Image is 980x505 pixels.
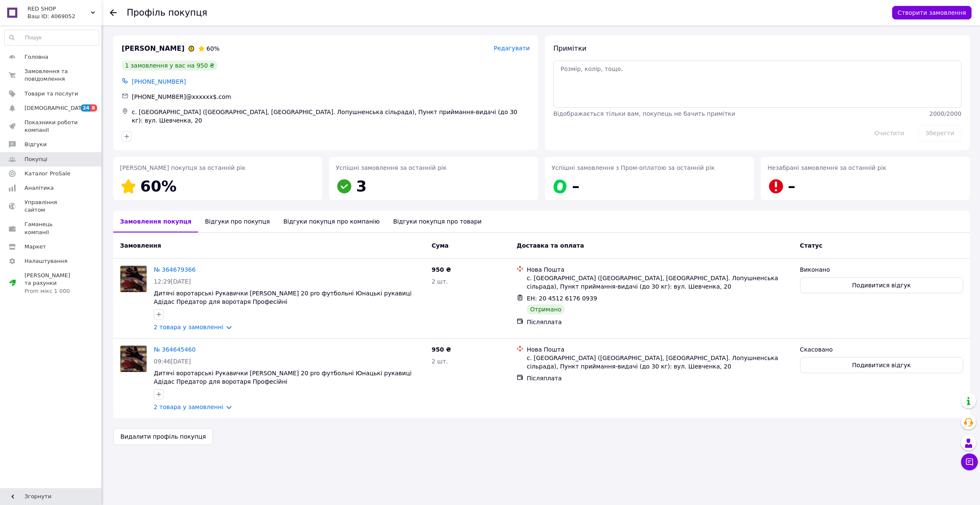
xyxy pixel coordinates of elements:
div: Prom мікс 1 000 [24,287,78,295]
span: Успішні замовлення з Пром-оплатою за останній рік [552,164,715,171]
div: с. [GEOGRAPHIC_DATA] ([GEOGRAPHIC_DATA], [GEOGRAPHIC_DATA]. Лопушненська сільрада), Пункт прийман... [527,354,793,371]
button: Чат з покупцем [961,453,978,470]
span: Статус [800,242,822,249]
span: Примітки [553,44,586,52]
a: 2 товара у замовленні [154,324,223,330]
span: 60% [207,45,220,52]
a: Фото товару [120,345,147,372]
span: 60% [140,177,177,195]
div: Повернутися назад [110,8,117,17]
span: Cума [432,242,449,249]
a: № 364679366 [154,266,196,273]
span: Успішні замовлення за останній рік [336,164,446,171]
img: Фото товару [120,346,147,372]
span: Редагувати [494,45,530,52]
span: Подивитися відгук [852,361,911,369]
span: Покупці [24,156,47,163]
div: Виконано [800,265,963,274]
div: с. [GEOGRAPHIC_DATA] ([GEOGRAPHIC_DATA], [GEOGRAPHIC_DATA]. Лопушненська сільрада), Пункт прийман... [130,106,531,126]
img: Фото товару [120,266,147,292]
span: Каталог ProSale [24,170,70,177]
span: Управління сайтом [24,199,78,214]
span: Замовлення [120,242,161,249]
button: Подивитися відгук [800,357,963,373]
span: – [788,177,795,195]
span: [PERSON_NAME] покупця за останній рік [120,164,245,171]
a: № 364645460 [154,346,196,353]
button: Подивитися відгук [800,277,963,293]
button: Створити замовлення [892,6,972,19]
span: [PERSON_NAME] [122,44,185,54]
span: [DEMOGRAPHIC_DATA] [24,104,87,112]
a: Дитячі воротарські Рукавички [PERSON_NAME] 20 pro футбольні Юнацькі рукавиці Адідас Предатор для ... [154,290,411,305]
span: Гаманець компанії [24,221,78,236]
div: Отримано [527,304,565,314]
span: Товари та послуги [24,90,78,98]
span: Головна [24,53,48,61]
span: Налаштування [24,257,68,265]
span: 09:46[DATE] [154,358,191,365]
span: 3 [356,177,367,195]
span: ЕН: 20 4512 6176 0939 [527,295,597,302]
span: Аналітика [24,184,54,192]
span: 950 ₴ [432,346,451,353]
div: Відгуки про покупця [198,210,276,232]
div: с. [GEOGRAPHIC_DATA] ([GEOGRAPHIC_DATA], [GEOGRAPHIC_DATA]. Лопушненська сільрада), Пункт прийман... [527,274,793,291]
div: Замовлення покупця [113,210,198,232]
span: 2000 / 2000 [929,110,961,117]
span: Показники роботи компанії [24,119,78,134]
span: 950 ₴ [432,266,451,273]
input: Пошук [5,30,99,45]
span: Доставка та оплата [517,242,584,249]
div: Нова Пошта [527,345,793,354]
button: Видалити профіль покупця [113,428,213,445]
span: 2 шт. [432,358,448,365]
span: Відображається тільки вам, покупець не бачить примітки [553,110,735,117]
div: Відгуки покупця про компанію [277,210,387,232]
span: 2 шт. [432,278,448,285]
span: Маркет [24,243,46,251]
div: Нова Пошта [527,265,793,274]
span: Незабрані замовлення за останній рік [768,164,886,171]
span: Подивитися відгук [852,281,911,289]
span: Замовлення та повідомлення [24,68,78,83]
span: – [572,177,580,195]
div: Післяплата [527,318,793,326]
span: [PERSON_NAME] та рахунки [24,272,78,295]
span: [PHONE_NUMBER] [132,78,186,85]
div: 1 замовлення у вас на 950 ₴ [122,60,218,71]
a: 2 товара у замовленні [154,404,223,410]
div: Скасовано [800,345,963,354]
div: Відгуки покупця про товари [387,210,488,232]
span: 12:29[DATE] [154,278,191,285]
span: RED SHOP [27,5,91,13]
span: [PHONE_NUMBER]@xxxxxx$.com [132,93,231,100]
a: Фото товару [120,265,147,292]
a: Дитячі воротарські Рукавички [PERSON_NAME] 20 pro футбольні Юнацькі рукавиці Адідас Предатор для ... [154,370,411,385]
span: 8 [90,104,97,112]
span: Відгуки [24,141,46,148]
span: 24 [81,104,90,112]
h1: Профіль покупця [127,8,207,18]
div: Ваш ID: 4069052 [27,13,101,20]
div: Післяплата [527,374,793,382]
